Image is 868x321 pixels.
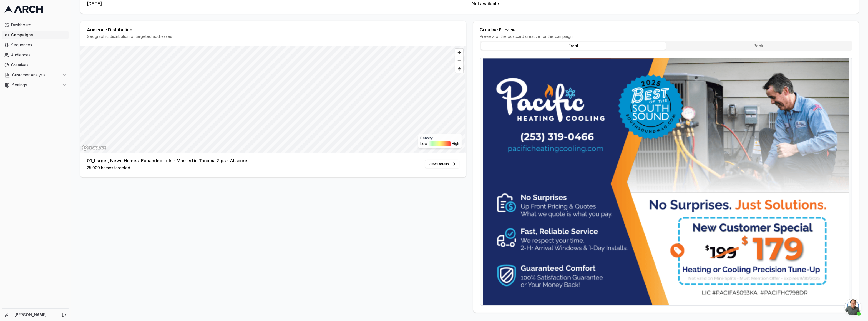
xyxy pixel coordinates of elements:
a: Creatives [2,61,69,69]
div: Creative Preview [480,28,852,32]
span: Audiences [11,52,66,58]
div: Geographic distribution of targeted addresses [87,34,459,39]
span: High [452,141,459,146]
button: Customer Analysis [2,71,69,79]
span: Creatives [11,62,66,68]
div: Preview of the postcard creative for this campaign [480,34,852,39]
canvas: Map [80,46,465,153]
button: Zoom out [455,57,463,65]
span: Campaigns [11,32,66,38]
button: Front [481,42,666,50]
a: Mapbox homepage [82,145,106,151]
div: Not available [472,0,852,7]
div: [DATE] [87,0,467,7]
button: Reset bearing to north [455,65,463,73]
span: Sequences [11,42,66,48]
a: Open chat [845,299,861,315]
span: Customer Analysis [12,72,60,78]
a: View Details [425,160,459,168]
button: Back [666,42,851,50]
div: Audience Distribution [87,28,459,32]
button: Settings [2,81,69,89]
span: Settings [12,82,60,88]
div: Density [421,136,459,140]
button: Zoom in [455,49,463,57]
a: Sequences [2,41,69,49]
a: Campaigns [2,31,69,39]
div: 01_Larger, Newe Homes, Expanded Lots - Married in Tacoma Zips - AI score [87,157,247,164]
div: 25,000 homes targeted [87,165,247,171]
a: Audiences [2,51,69,59]
span: Low [421,141,427,146]
a: Dashboard [2,21,69,29]
span: Dashboard [11,22,66,28]
span: Reset bearing to north [454,66,464,72]
img: New Campaign (Front) thumbnail [480,58,852,305]
a: [PERSON_NAME] [14,312,56,318]
button: Log out [60,311,68,319]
